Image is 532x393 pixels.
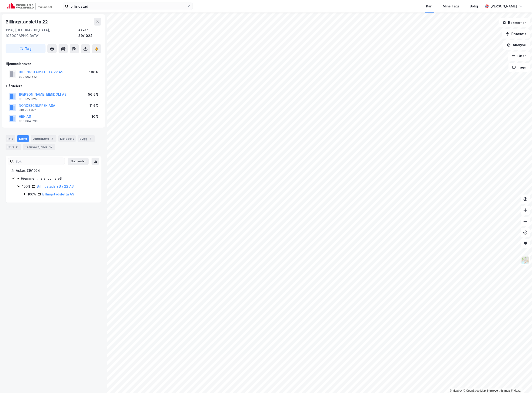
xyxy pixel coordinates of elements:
div: Asker, 39/1024 [78,27,101,39]
div: 10% [92,114,98,119]
div: 988 864 730 [19,119,38,123]
button: Tag [6,44,46,53]
a: Mapbox [450,389,463,392]
div: Kontrollprogram for chat [509,371,532,393]
a: Billingstadsletta AS [42,192,74,196]
a: Billingstadsletta 22 AS [37,184,74,188]
img: cushman-wakefield-realkapital-logo.202ea83816669bd177139c58696a8fa1.svg [7,3,52,10]
div: Mine Tags [443,3,460,9]
a: OpenStreetMap [463,389,486,392]
div: 11.5% [89,103,98,108]
div: Datasett [58,135,76,142]
div: Asker, 39/1024 [16,168,95,173]
div: Billingstadsletta 22 [6,18,49,26]
iframe: Chat Widget [509,371,532,393]
div: 1396, [GEOGRAPHIC_DATA], [GEOGRAPHIC_DATA] [6,27,78,39]
button: Filter [508,52,530,61]
div: Hjemmel til eiendomsrett [21,176,95,181]
img: Z [521,256,530,265]
button: Ekspander [68,158,89,165]
div: Bolig [470,3,478,9]
div: Info [6,135,15,142]
div: 2 [15,145,19,149]
div: 3 [50,136,55,141]
div: Leietakere [31,135,56,142]
div: Bygg [78,135,95,142]
div: Gårdeiere [6,83,101,89]
div: 100% [22,184,30,189]
div: 100% [89,69,98,75]
div: 819 731 322 [19,108,36,112]
div: 1 [88,136,93,141]
a: Improve this map [487,389,510,392]
div: 56.5% [88,92,98,97]
div: 15 [48,145,53,149]
button: Datasett [502,29,530,39]
div: 100% [28,192,36,197]
input: Søk på adresse, matrikkel, gårdeiere, leietakere eller personer [69,3,187,10]
div: [PERSON_NAME] [491,3,517,9]
div: Eiere [17,135,29,142]
input: Søk [14,158,65,165]
button: Analyse [503,40,530,50]
div: Transaksjoner [23,144,55,150]
div: Kart [426,3,433,9]
button: Tags [509,63,530,72]
div: ESG [6,144,21,150]
div: 888 962 522 [19,75,37,79]
div: 983 522 025 [19,97,37,101]
div: Hjemmelshaver [6,61,101,67]
button: Bokmerker [499,18,530,27]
